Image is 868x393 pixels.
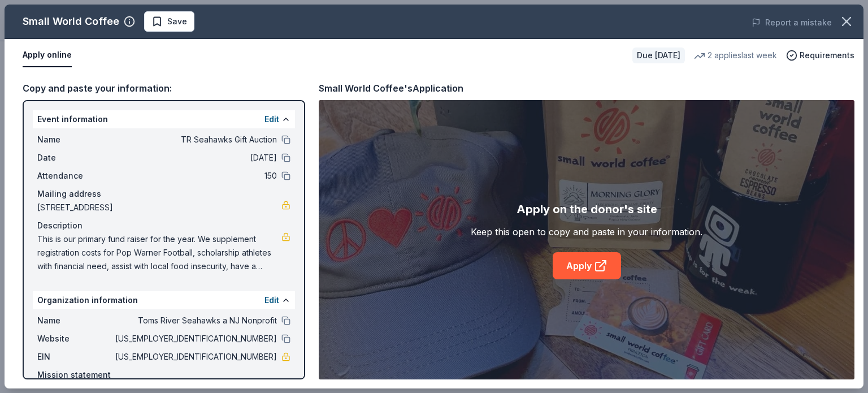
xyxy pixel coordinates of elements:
button: Report a mistake [752,16,832,29]
div: Organization information [33,291,295,309]
div: Event information [33,110,295,128]
span: Requirements [800,49,854,62]
div: Small World Coffee [23,12,119,31]
button: Requirements [786,49,854,62]
div: Mailing address [37,187,290,201]
span: [STREET_ADDRESS] [37,201,281,214]
button: Apply online [23,44,72,67]
span: TR Seahawks Gift Auction [113,133,277,146]
div: Mission statement [37,368,290,382]
span: 150 [113,169,277,183]
button: Edit [264,293,279,307]
span: EIN [37,350,113,364]
div: 2 applies last week [694,49,777,62]
span: Date [37,151,113,165]
span: Save [167,15,187,28]
span: This is our primary fund raiser for the year. We supplement registration costs for Pop Warner Foo... [37,232,281,273]
span: [DATE] [113,151,277,165]
a: Apply [553,252,621,279]
span: Name [37,133,113,146]
button: Save [144,11,194,32]
div: Copy and paste your information: [23,81,305,96]
div: Small World Coffee's Application [319,81,463,96]
div: Apply on the donor's site [517,200,657,218]
span: [US_EMPLOYER_IDENTIFICATION_NUMBER] [113,350,277,364]
div: Due [DATE] [632,47,685,63]
span: Toms River Seahawks a NJ Nonprofit [113,314,277,327]
span: Attendance [37,169,113,183]
div: Description [37,219,290,232]
span: Website [37,332,113,346]
button: Edit [264,113,279,126]
span: Name [37,314,113,327]
span: [US_EMPLOYER_IDENTIFICATION_NUMBER] [113,332,277,346]
div: Keep this open to copy and paste in your information. [471,225,702,239]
